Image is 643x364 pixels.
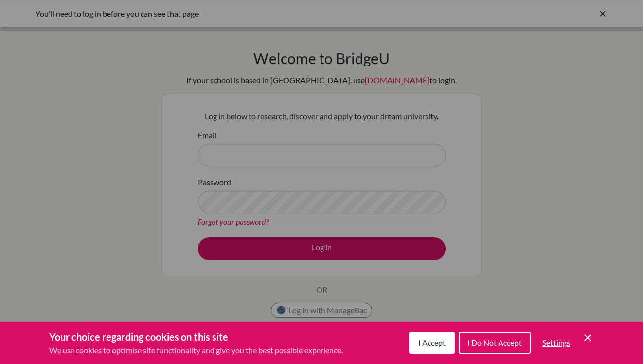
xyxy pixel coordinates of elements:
button: I Do Not Accept [459,332,531,354]
span: Settings [542,338,570,347]
p: We use cookies to optimise site functionality and give you the best possible experience. [49,344,343,356]
span: I Do Not Accept [467,338,522,347]
button: I Accept [409,332,455,354]
button: Save and close [582,332,594,344]
h3: Your choice regarding cookies on this site [49,330,343,344]
button: Settings [535,333,578,353]
span: I Accept [418,338,446,347]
